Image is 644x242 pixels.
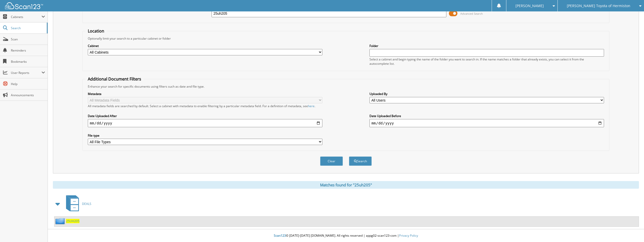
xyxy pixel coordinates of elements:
[85,36,607,41] div: Optionally limit your search to a particular cabinet or folder
[619,218,644,242] iframe: Chat Widget
[11,26,44,30] span: Search
[63,194,91,214] a: DEALS
[53,181,639,189] div: Matches found for "25uh205"
[11,37,45,41] span: Scan
[320,156,343,166] button: Clear
[567,4,630,7] span: [PERSON_NAME] Toyota of Hermiston
[11,59,45,64] span: Bookmarks
[85,76,144,82] legend: Additional Document Filters
[85,28,107,34] legend: Location
[88,44,322,48] label: Cabinet
[369,114,604,118] label: Date Uploaded Before
[399,233,418,238] a: Privacy Policy
[88,119,322,127] input: start
[11,48,45,53] span: Reminders
[369,57,604,66] div: Select a cabinet and begin typing the name of the folder you want to search in. If the name match...
[11,15,41,19] span: Cabinets
[369,92,604,96] label: Uploaded By
[66,219,79,223] a: 25UH205
[11,82,45,86] span: Help
[88,133,322,138] label: File type
[460,12,483,15] span: Advanced Search
[515,4,544,7] span: [PERSON_NAME]
[11,93,45,97] span: Announcements
[11,71,41,75] span: User Reports
[48,230,644,242] div: © [DATE]-[DATE] [DOMAIN_NAME]. All rights reserved | appg02-scan123-com |
[85,84,607,89] div: Enhance your search for specific documents using filters such as date and file type.
[349,156,372,166] button: Search
[274,233,286,238] span: Scan123
[82,202,91,206] span: DEALS
[55,218,66,224] img: folder2.png
[88,114,322,118] label: Date Uploaded After
[88,92,322,96] label: Metadata
[88,104,322,108] div: All metadata fields are searched by default. Select a cabinet with metadata to enable filtering b...
[308,104,315,108] a: here
[369,44,604,48] label: Folder
[369,119,604,127] input: end
[5,2,43,9] img: scan123-logo-white.svg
